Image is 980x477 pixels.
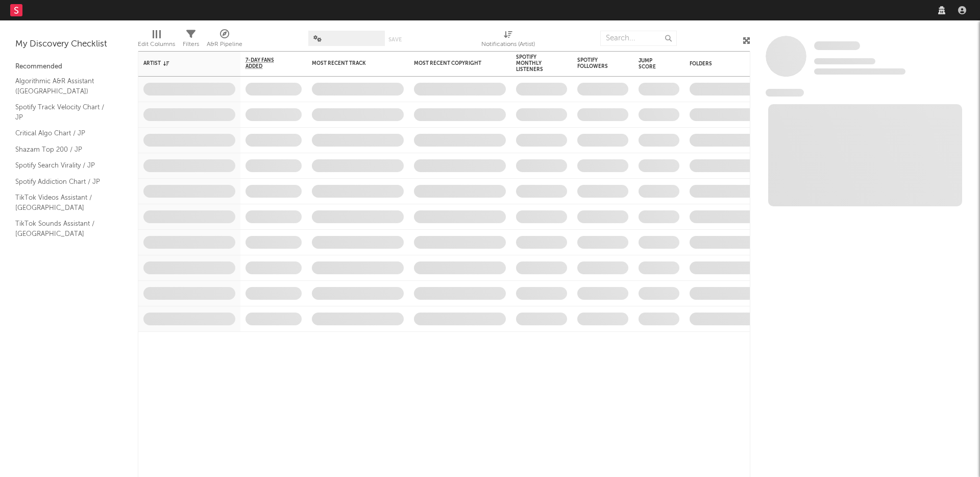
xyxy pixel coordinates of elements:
[15,192,112,213] a: TikTok Videos Assistant / [GEOGRAPHIC_DATA]
[207,26,242,55] div: A&R Pipeline
[15,128,112,139] a: Critical Algo Chart / JP
[516,54,552,73] div: Spotify Monthly Listeners
[814,58,875,64] span: Tracking Since: [DATE]
[481,26,535,55] div: Notifications (Artist)
[15,144,112,155] a: Shazam Top 200 / JP
[414,60,491,66] div: Most Recent Copyright
[814,41,860,50] span: Some Artist
[138,38,175,51] div: Edit Columns
[15,218,112,239] a: TikTok Sounds Assistant / [GEOGRAPHIC_DATA]
[577,57,613,69] div: Spotify Followers
[143,60,220,66] div: Artist
[15,38,122,51] div: My Discovery Checklist
[600,31,677,46] input: Search...
[690,61,766,67] div: Folders
[15,61,122,73] div: Recommended
[639,58,664,70] div: Jump Score
[15,160,112,171] a: Spotify Search Virality / JP
[183,26,199,55] div: Filters
[15,76,112,97] a: Algorithmic A&R Assistant ([GEOGRAPHIC_DATA])
[15,176,112,187] a: Spotify Addiction Chart / JP
[814,68,905,75] span: 0 fans last week
[388,37,402,42] button: Save
[246,57,286,69] span: 7-Day Fans Added
[481,38,535,51] div: Notifications (Artist)
[766,89,804,97] span: News Feed
[814,41,860,51] a: Some Artist
[207,38,242,51] div: A&R Pipeline
[312,60,388,66] div: Most Recent Track
[138,26,175,55] div: Edit Columns
[183,38,199,51] div: Filters
[15,102,112,123] a: Spotify Track Velocity Chart / JP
